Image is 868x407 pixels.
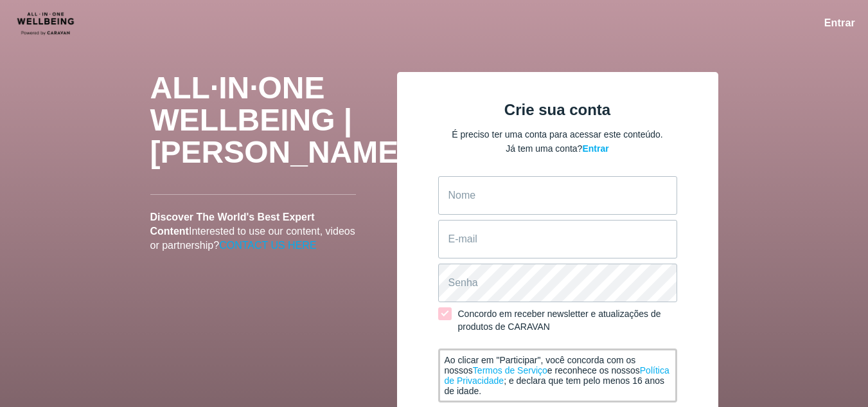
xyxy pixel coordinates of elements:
[824,17,855,28] span: Entrar
[150,71,409,169] span: ALL·IN·ONE WELLBEING | [PERSON_NAME]
[445,355,669,396] span: Ao clicar em "Participar", você concorda com os nossos e reconhece os nossos ; e declara que tem ...
[445,365,669,386] a: Política de Privacidade
[506,143,608,154] span: Já tem uma conta?
[458,307,677,333] div: Concordo em receber newsletter e atualizações de produtos de CARAVAN
[582,143,608,154] a: Entrar
[219,240,316,251] a: CONTACT US HERE
[473,365,547,375] a: Termos de Serviço
[150,210,356,253] p: Interested to use our content, videos or partnership?
[13,10,106,37] img: CARAVAN
[438,103,677,117] div: Crie sua conta
[150,212,315,237] b: Discover The World's Best Expert Content
[438,127,677,141] p: É preciso ter uma conta para acessar este conteúdo.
